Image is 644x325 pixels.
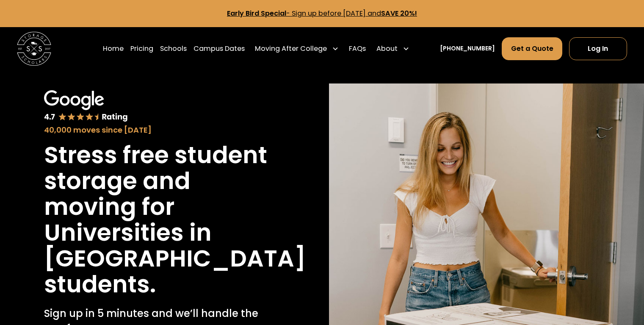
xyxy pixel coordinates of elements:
[44,90,127,122] img: Google 4.7 star rating
[17,32,51,66] a: home
[160,37,187,61] a: Schools
[44,220,306,272] h1: Universities in [GEOGRAPHIC_DATA]
[440,44,495,53] a: [PHONE_NUMBER]
[103,37,124,61] a: Home
[373,37,413,61] div: About
[44,272,156,297] h1: students.
[44,142,271,220] h1: Stress free student storage and moving for
[349,37,366,61] a: FAQs
[376,44,398,54] div: About
[44,124,271,136] div: 40,000 moves since [DATE]
[252,37,342,61] div: Moving After College
[130,37,153,61] a: Pricing
[255,44,327,54] div: Moving After College
[193,37,245,61] a: Campus Dates
[502,37,562,60] a: Get a Quote
[227,8,286,18] strong: Early Bird Special
[569,37,627,60] a: Log In
[227,8,417,18] a: Early Bird Special- Sign up before [DATE] andSAVE 20%!
[17,32,51,66] img: Storage Scholars main logo
[381,8,417,18] strong: SAVE 20%!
